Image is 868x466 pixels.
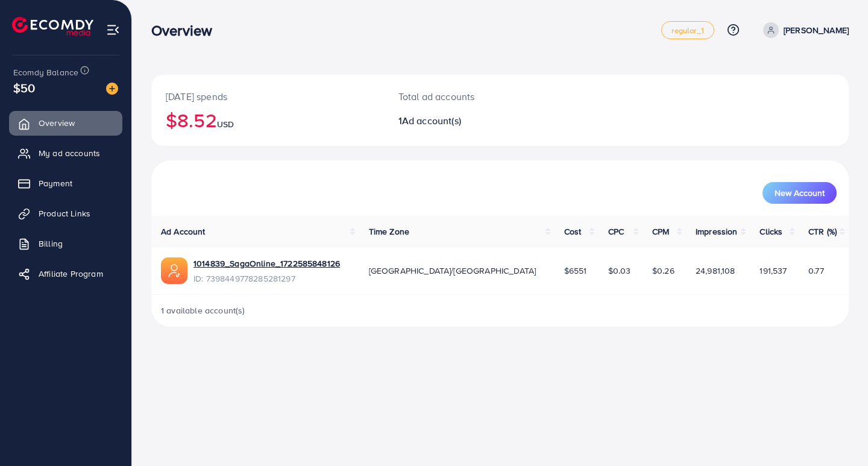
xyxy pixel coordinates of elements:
h2: 1 [398,115,544,127]
a: Overview [9,111,122,135]
span: 1 available account(s) [161,304,245,316]
img: logo [12,17,93,36]
span: 24,981,108 [696,265,735,277]
img: menu [106,23,120,37]
p: Total ad accounts [398,89,544,104]
span: Ecomdy Balance [13,66,78,78]
span: Overview [39,117,75,129]
span: Billing [39,238,63,250]
a: Product Links [9,201,122,225]
img: image [106,83,118,95]
span: [GEOGRAPHIC_DATA]/[GEOGRAPHIC_DATA] [369,265,536,277]
a: Payment [9,171,122,195]
span: ID: 7398449778285281297 [193,272,340,285]
span: 191,537 [759,265,787,277]
span: Impression [696,225,738,238]
span: Time Zone [369,225,409,238]
span: CPM [652,225,669,238]
span: $50 [13,79,35,96]
span: Clicks [759,225,782,238]
p: [PERSON_NAME] [784,23,849,37]
span: Payment [39,177,72,189]
a: Billing [9,231,122,256]
span: $6551 [564,265,587,277]
span: $0.26 [652,265,675,277]
a: Affiliate Program [9,262,122,286]
h2: $8.52 [166,109,370,131]
span: New Account [775,189,825,197]
span: Cost [564,225,582,238]
span: Ad account(s) [402,114,461,127]
button: New Account [763,182,837,204]
img: ic-ads-acc.e4c84228.svg [161,257,187,284]
span: Ad Account [161,225,206,238]
span: My ad accounts [39,147,100,159]
span: Product Links [39,207,90,219]
a: 1014839_SagaOnline_1722585848126 [193,257,340,269]
h3: Overview [151,22,222,39]
span: CPC [608,225,624,238]
span: regular_1 [671,27,703,34]
span: CTR (%) [808,225,837,238]
span: USD [217,118,234,130]
a: My ad accounts [9,141,122,165]
p: [DATE] spends [166,89,370,104]
a: regular_1 [661,21,714,39]
a: [PERSON_NAME] [758,22,849,38]
span: $0.03 [608,265,631,277]
span: 0.77 [808,265,824,277]
span: Affiliate Program [39,268,103,280]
